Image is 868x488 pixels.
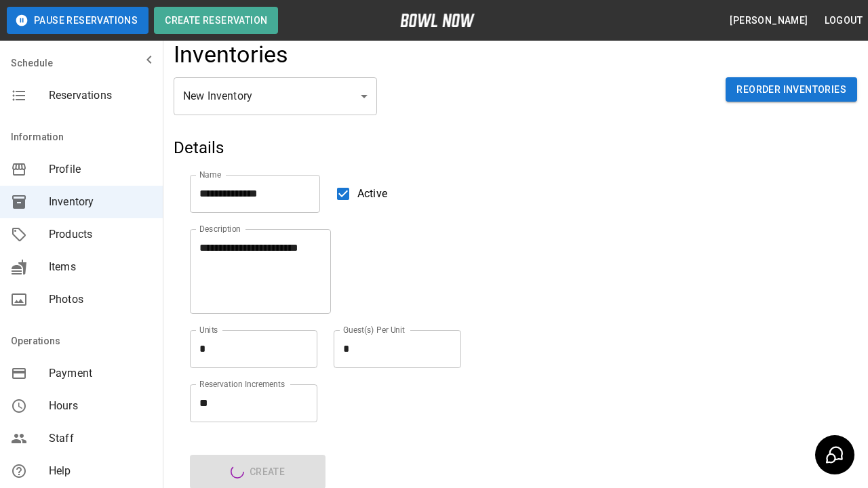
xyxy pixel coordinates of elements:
[724,8,813,33] button: [PERSON_NAME]
[7,7,149,34] button: Pause Reservations
[819,8,868,33] button: Logout
[49,463,152,479] span: Help
[49,291,152,308] span: Photos
[49,194,152,210] span: Inventory
[154,7,278,34] button: Create Reservation
[49,161,152,178] span: Profile
[400,14,475,27] img: logo
[49,430,152,447] span: Staff
[726,77,857,102] button: Reorder Inventories
[174,41,289,69] h4: Inventories
[49,398,152,414] span: Hours
[49,87,152,104] span: Reservations
[357,186,387,202] span: Active
[174,137,629,159] h5: Details
[49,226,152,243] span: Products
[49,259,152,275] span: Items
[174,77,377,115] div: New Inventory
[49,365,152,382] span: Payment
